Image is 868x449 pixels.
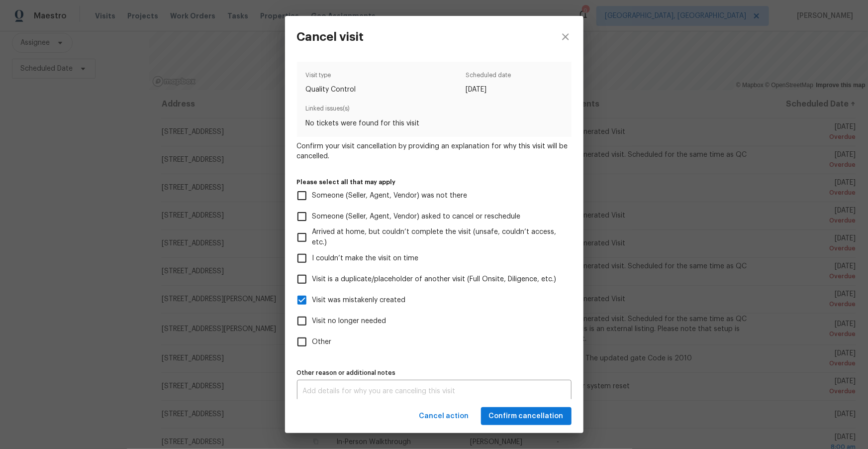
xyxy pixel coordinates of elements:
label: Please select all that may apply [297,179,572,185]
span: Confirm your visit cancellation by providing an explanation for why this visit will be cancelled. [297,141,572,161]
button: Cancel action [415,407,473,426]
h3: Cancel visit [297,30,364,44]
span: Confirm cancellation [489,410,564,423]
span: Visit type [305,70,356,85]
label: Other reason or additional notes [297,370,572,376]
span: No tickets were found for this visit [305,118,563,128]
span: Other [312,337,332,347]
span: Arrived at home, but couldn’t complete the visit (unsafe, couldn’t access, etc.) [312,227,564,248]
span: Cancel action [419,410,469,423]
span: Visit was mistakenly created [312,295,406,306]
span: Visit no longer needed [312,316,386,327]
button: close [548,16,583,58]
span: Scheduled date [466,70,511,85]
span: Visit is a duplicate/placeholder of another visit (Full Onsite, Diligence, etc.) [312,274,557,285]
span: Quality Control [305,85,356,95]
span: I couldn’t make the visit on time [312,253,419,264]
button: Confirm cancellation [481,407,572,426]
span: Linked issues(s) [305,104,563,118]
span: Someone (Seller, Agent, Vendor) was not there [312,191,468,201]
span: Someone (Seller, Agent, Vendor) asked to cancel or reschedule [312,212,521,222]
span: [DATE] [466,85,511,95]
